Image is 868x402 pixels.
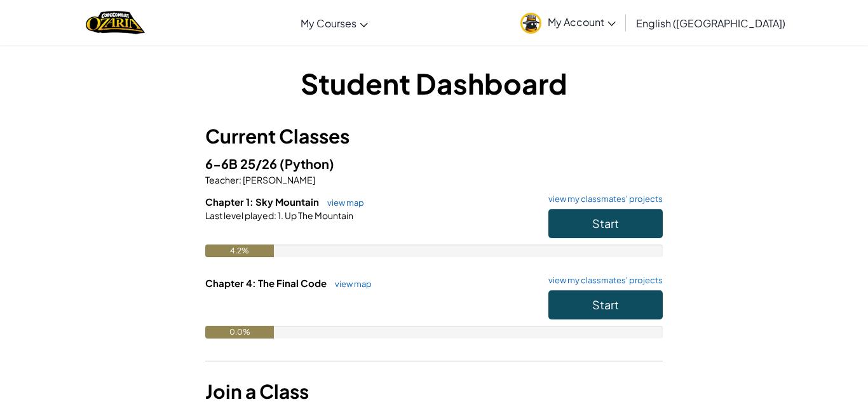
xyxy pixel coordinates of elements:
a: English ([GEOGRAPHIC_DATA]) [630,6,792,40]
img: Home [86,10,145,36]
a: view map [329,279,372,289]
div: 4.2% [205,245,274,257]
span: (Python) [280,156,334,171]
span: My Account [548,15,616,29]
span: My Courses [301,17,356,30]
span: Start [592,297,619,312]
span: Chapter 1: Sky Mountain [205,196,321,208]
img: avatar [520,13,541,34]
a: view my classmates' projects [542,276,663,285]
h1: Student Dashboard [205,64,663,103]
a: Ozaria by CodeCombat logo [86,10,145,36]
span: [PERSON_NAME] [241,174,315,185]
span: : [239,174,241,185]
span: Last level played [205,210,274,221]
a: view my classmates' projects [542,195,663,203]
span: Teacher [205,174,239,185]
span: Start [592,216,619,231]
a: My Courses [294,6,374,40]
button: Start [548,290,663,319]
span: 1. [276,210,283,221]
span: English ([GEOGRAPHIC_DATA]) [636,17,785,30]
span: Chapter 4: The Final Code [205,277,329,289]
button: Start [548,209,663,238]
a: view map [321,198,364,208]
span: Up The Mountain [283,210,353,221]
span: 6-6B 25/26 [205,156,280,171]
span: : [274,210,276,221]
h3: Current Classes [205,122,663,151]
a: My Account [514,3,622,43]
div: 0.0% [205,326,274,338]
